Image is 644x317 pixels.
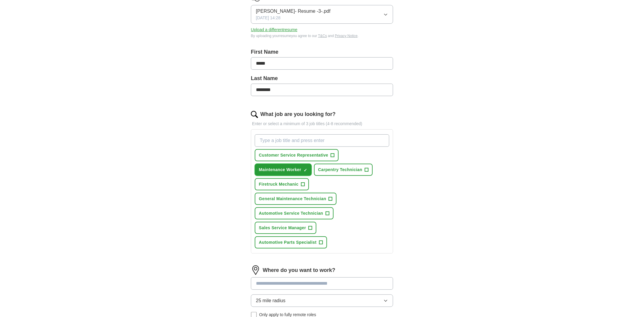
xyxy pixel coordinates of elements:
span: Carpentry Technician [318,167,362,173]
button: [PERSON_NAME]- Resume -3-.pdf[DATE] 14:28 [251,5,393,24]
a: Privacy Notice [335,34,358,38]
span: General Maintenance Technician [259,196,326,202]
button: 25 mile radius [251,294,393,307]
span: ✓ [304,168,307,173]
span: Sales Service Manager [259,225,306,231]
label: First Name [251,48,393,56]
label: Where do you want to work? [263,266,335,274]
div: By uploading your resume you agree to our and . [251,33,393,39]
p: Enter or select a minimum of 3 job titles (4-8 recommended) [251,121,393,127]
span: 25 mile radius [256,297,286,304]
input: Type a job title and press enter [255,134,389,147]
span: [DATE] 14:28 [256,15,281,21]
button: Sales Service Manager [255,222,316,234]
span: Automotive Service Technician [259,210,323,216]
img: location.png [251,265,260,275]
label: Last Name [251,74,393,82]
span: Firetruck Mechanic [259,181,299,187]
button: Firetruck Mechanic [255,178,309,190]
button: Carpentry Technician [314,164,373,176]
img: search.png [251,111,258,118]
a: T&Cs [318,34,327,38]
span: [PERSON_NAME]- Resume -3-.pdf [256,8,331,15]
span: Automotive Parts Specialist [259,239,317,246]
button: Customer Service Representative [255,149,339,161]
button: Upload a differentresume [251,27,297,33]
button: Automotive Service Technician [255,207,334,219]
button: General Maintenance Technician [255,193,337,205]
label: What job are you looking for? [260,110,336,118]
button: Automotive Parts Specialist [255,236,327,248]
span: Maintenance Worker [259,167,301,173]
button: Maintenance Worker✓ [255,164,312,176]
span: Customer Service Representative [259,152,328,158]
